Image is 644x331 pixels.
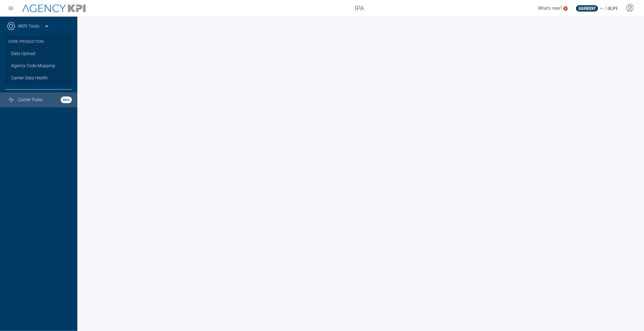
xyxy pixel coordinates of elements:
a: AKPI Tools [18,23,39,30]
span: Carrier Pulse [18,97,43,103]
a: Data Upload [6,48,72,60]
strong: Beta [61,97,72,103]
text: 5 [565,7,566,10]
a: Agency Code Mapping [6,60,72,72]
span: IPA [355,3,364,13]
span: Carrier Data Health [11,75,48,81]
a: Carrier Data Health [6,72,72,84]
a: 5 [563,6,568,11]
h3: Core Production [8,36,69,48]
span: What's new? [538,6,562,11]
img: AgencyKPI [22,4,86,12]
